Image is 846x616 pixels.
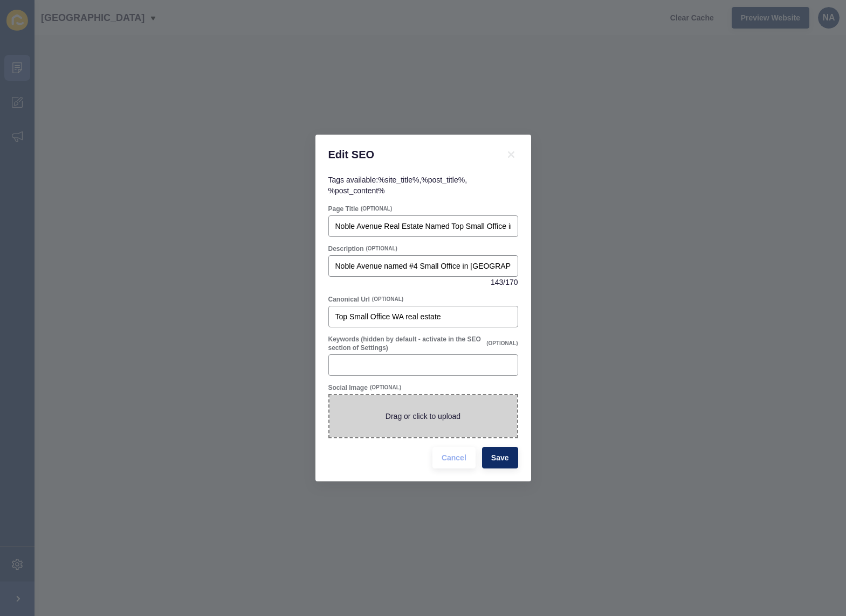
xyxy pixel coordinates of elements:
span: (OPTIONAL) [370,384,401,391]
label: Description [328,244,364,253]
button: Cancel [432,447,476,468]
code: %post_title% [421,176,465,184]
button: Save [482,447,518,468]
span: 143 [491,277,503,288]
label: Social Image [328,383,368,392]
code: %site_title% [378,176,419,184]
label: Page Title [328,205,359,213]
span: Cancel [442,452,466,463]
label: Keywords (hidden by default - activate in the SEO section of Settings) [328,335,485,352]
label: Canonical Url [328,295,370,304]
code: %post_content% [328,186,385,195]
h1: Edit SEO [328,148,491,162]
span: (OPTIONAL) [372,296,403,303]
span: (OPTIONAL) [361,205,392,213]
span: Save [491,452,509,463]
span: Tags available: , , [328,176,467,195]
span: (OPTIONAL) [486,340,518,347]
span: 170 [505,277,518,288]
span: / [503,277,505,288]
span: (OPTIONAL) [366,245,397,253]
